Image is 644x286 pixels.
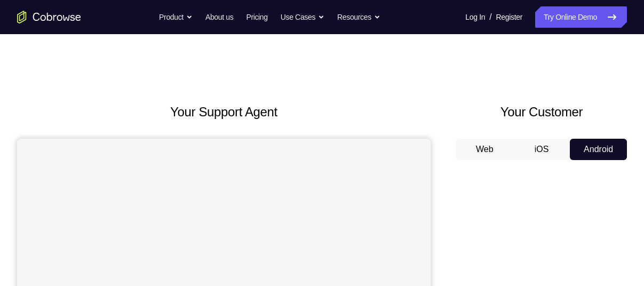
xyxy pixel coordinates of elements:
button: Resources [337,6,380,28]
h2: Your Support Agent [17,102,431,122]
a: About us [205,6,233,28]
a: Register [496,6,522,28]
h2: Your Customer [456,102,627,122]
a: Go to the home page [17,11,81,23]
a: Log In [465,6,485,28]
button: Product [159,6,193,28]
button: Use Cases [281,6,324,28]
a: Try Online Demo [535,6,627,28]
button: Android [570,139,627,160]
button: Web [456,139,513,160]
a: Pricing [246,6,267,28]
span: / [489,11,491,23]
button: iOS [513,139,570,160]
